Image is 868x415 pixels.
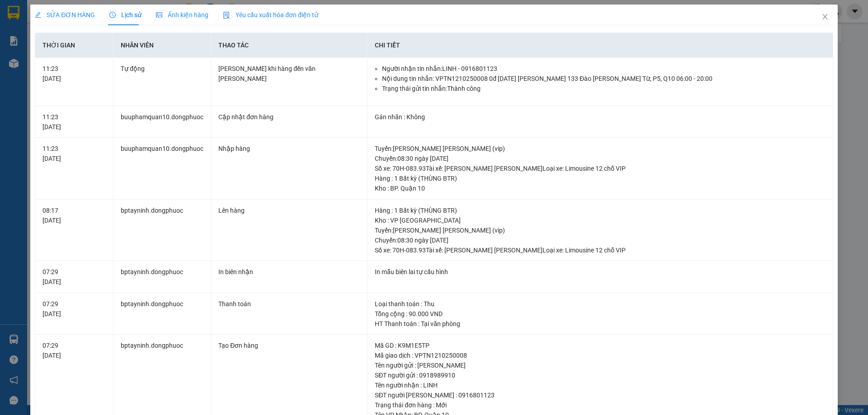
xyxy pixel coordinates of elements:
span: Ảnh kiện hàng [156,11,208,19]
div: 07:29 [DATE] [42,299,106,319]
th: Thao tác [211,33,368,58]
span: Lịch sử [109,11,142,19]
div: In mẫu biên lai tự cấu hình [375,267,826,277]
div: Thanh toán [218,299,360,309]
span: Yêu cầu xuất hóa đơn điện tử [223,11,318,19]
div: Tuyến : [PERSON_NAME] [PERSON_NAME] (vip) Chuyến: 08:30 ngày [DATE] Số xe: 70H-083.93 Tài xế: [PE... [375,144,826,173]
div: Mã giao dịch : VPTN1210250008 [375,350,826,360]
span: SỬA ĐƠN HÀNG [35,11,95,19]
div: Nhập hàng [218,144,360,154]
div: Tên người nhận : LINH [375,380,826,390]
td: buuphamquan10.dongphuoc [113,106,211,138]
span: picture [156,12,162,18]
td: bptayninh.dongphuoc [113,293,211,335]
div: Hàng : 1 Bất kỳ (THÙNG BTR) [375,205,826,215]
div: 08:17 [DATE] [42,205,106,225]
div: 11:23 [DATE] [42,112,106,132]
td: bptayninh.dongphuoc [113,200,211,261]
div: Hàng : 1 Bất kỳ (THÙNG BTR) [375,173,826,183]
div: In biên nhận [218,267,360,277]
div: SĐT người gửi : 0918989910 [375,370,826,380]
div: Trạng thái đơn hàng : Mới [375,400,826,410]
div: 07:29 [DATE] [42,267,106,287]
div: Lên hàng [218,205,360,215]
th: Nhân viên [113,33,211,58]
td: bptayninh.dongphuoc [113,261,211,293]
div: Tên người gửi : [PERSON_NAME] [375,360,826,370]
th: Chi tiết [368,33,833,58]
div: Loại thanh toán : Thu [375,299,826,309]
div: Gán nhãn : Không [375,112,826,122]
div: 11:23 [DATE] [42,144,106,163]
div: HT Thanh toán : Tại văn phòng [375,319,826,329]
button: Close [812,5,838,30]
div: Tổng cộng : 90.000 VND [375,309,826,319]
div: Kho : VP [GEOGRAPHIC_DATA] [375,215,826,225]
div: Mã GD : K9M1E5TP [375,340,826,350]
div: 07:29 [DATE] [42,340,106,360]
div: Cập nhật đơn hàng [218,112,360,122]
div: Tạo Đơn hàng [218,340,360,350]
li: Người nhận tin nhắn: LINH - 0916801123 [382,64,826,74]
span: close [821,13,829,20]
span: edit [35,12,41,18]
div: [PERSON_NAME] khi hàng đến văn [PERSON_NAME] [218,64,360,84]
td: Tự động [113,58,211,106]
div: Tuyến : [PERSON_NAME] [PERSON_NAME] (vip) Chuyến: 08:30 ngày [DATE] Số xe: 70H-083.93 Tài xế: [PE... [375,225,826,255]
div: 11:23 [DATE] [42,64,106,84]
img: icon [223,12,230,19]
li: Nội dung tin nhắn: VPTN1210250008 0đ [DATE] [PERSON_NAME] 133 Đào [PERSON_NAME] Từ, P5, Q10 06:00... [382,74,826,84]
div: SĐT người [PERSON_NAME] : 0916801123 [375,390,826,400]
th: Thời gian [35,33,113,58]
span: clock-circle [109,12,116,18]
div: Kho : BP. Quận 10 [375,183,826,193]
td: buuphamquan10.dongphuoc [113,138,211,200]
li: Trạng thái gửi tin nhắn: Thành công [382,84,826,93]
